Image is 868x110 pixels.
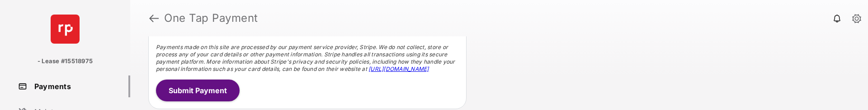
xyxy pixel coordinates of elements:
p: - Lease #15518975 [38,57,93,66]
span: Payments made on this site are processed by our payment service provider, Stripe. We do not colle... [156,44,455,72]
strong: One Tap Payment [164,13,258,24]
a: Payments [14,75,130,97]
img: svg+xml;base64,PHN2ZyB4bWxucz0iaHR0cDovL3d3dy53My5vcmcvMjAwMC9zdmciIHdpZHRoPSI2NCIgaGVpZ2h0PSI2NC... [51,15,80,44]
button: Submit Payment [156,80,240,101]
a: [URL][DOMAIN_NAME] [368,65,429,72]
